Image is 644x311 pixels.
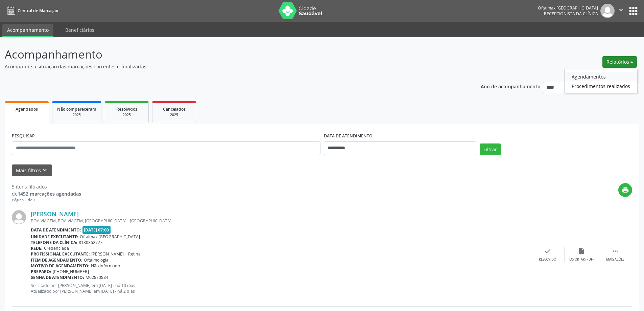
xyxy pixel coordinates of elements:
[86,274,108,280] span: M02870884
[31,245,43,251] b: Rede:
[565,72,637,81] a: Agendamentos
[544,11,598,17] span: Recepcionista da clínica
[31,274,84,280] b: Senha de atendimento:
[564,69,638,93] ul: Relatórios
[539,257,556,262] div: Resolvido
[61,24,99,36] a: Beneficiários
[57,112,96,117] div: 2025
[79,240,102,245] span: 8130362727
[12,131,35,141] label: PESQUISAR
[80,234,140,240] span: Oftalmax [GEOGRAPHIC_DATA]
[157,112,191,117] div: 2025
[57,106,96,112] span: Não compareceram
[31,210,79,218] a: [PERSON_NAME]
[617,6,625,14] i: 
[622,186,629,194] i: print
[606,257,624,262] div: Mais ações
[116,106,137,112] span: Resolvidos
[31,240,77,245] b: Telefone da clínica:
[163,106,186,112] span: Cancelados
[612,247,619,255] i: 
[5,63,449,70] p: Acompanhe a situação das marcações correntes e finalizadas
[31,263,90,269] b: Motivo de agendamento:
[31,234,78,240] b: Unidade executante:
[110,112,144,117] div: 2025
[578,247,585,255] i: insert_drive_file
[324,131,373,141] label: DATA DE ATENDIMENTO
[12,197,81,203] div: Página 1 de 1
[538,5,598,11] div: Oftalmax [GEOGRAPHIC_DATA]
[16,106,38,112] span: Agendados
[481,82,541,90] p: Ano de acompanhamento
[5,46,449,63] p: Acompanhamento
[53,269,89,274] span: [PHONE_NUMBER]
[2,24,53,37] a: Acompanhamento
[41,166,48,174] i: keyboard_arrow_down
[569,257,594,262] div: Exportar (PDF)
[627,5,639,17] button: apps
[84,257,109,263] span: Oftalmologia
[602,56,637,68] button: Relatórios
[615,4,627,18] button: 
[5,5,58,16] a: Central de Marcação
[618,183,632,197] button: print
[31,283,531,294] p: Solicitado por [PERSON_NAME] em [DATE] - há 10 dias Atualizado por [PERSON_NAME] em [DATE] - há 2...
[12,190,81,197] div: de
[91,251,141,257] span: [PERSON_NAME] | Retina
[565,81,637,91] a: Procedimentos realizados
[12,164,52,176] button: Mais filtroskeyboard_arrow_down
[12,183,81,190] div: 5 itens filtrados
[544,247,551,255] i: check
[480,143,501,155] button: Filtrar
[12,210,26,224] img: img
[18,191,81,197] strong: 1452 marcações agendadas
[600,4,615,18] img: img
[31,269,51,274] b: Preparo:
[44,245,69,251] span: Credenciada
[31,227,81,233] b: Data de atendimento:
[91,263,120,269] span: Não informado
[31,251,90,257] b: Profissional executante:
[18,8,58,14] span: Central de Marcação
[82,226,111,234] span: [DATE] 07:00
[31,218,531,224] div: BOA VIAGEM, BOA VIAGEM, [GEOGRAPHIC_DATA] - [GEOGRAPHIC_DATA]
[31,257,82,263] b: Item de agendamento:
